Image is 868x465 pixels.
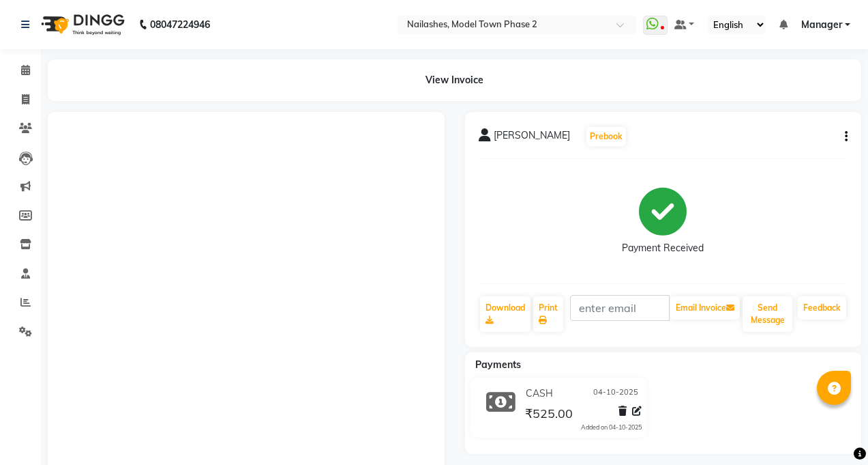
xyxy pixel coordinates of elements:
[526,386,553,401] span: CASH
[581,423,642,432] div: Added on 04-10-2025
[586,127,626,146] button: Prebook
[622,241,704,255] div: Payment Received
[670,296,740,320] button: Email Invoice
[494,128,570,147] span: [PERSON_NAME]
[475,358,521,371] span: Payments
[811,410,854,451] iframe: chat widget
[798,296,846,320] a: Feedback
[570,295,670,321] input: enter email
[35,5,128,44] img: logo
[533,296,563,332] a: Print
[801,18,842,32] span: Manager
[743,296,792,332] button: Send Message
[593,386,638,401] span: 04-10-2025
[525,406,573,425] span: ₹525.00
[480,296,530,332] a: Download
[48,59,861,101] div: View Invoice
[150,5,210,44] b: 08047224946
